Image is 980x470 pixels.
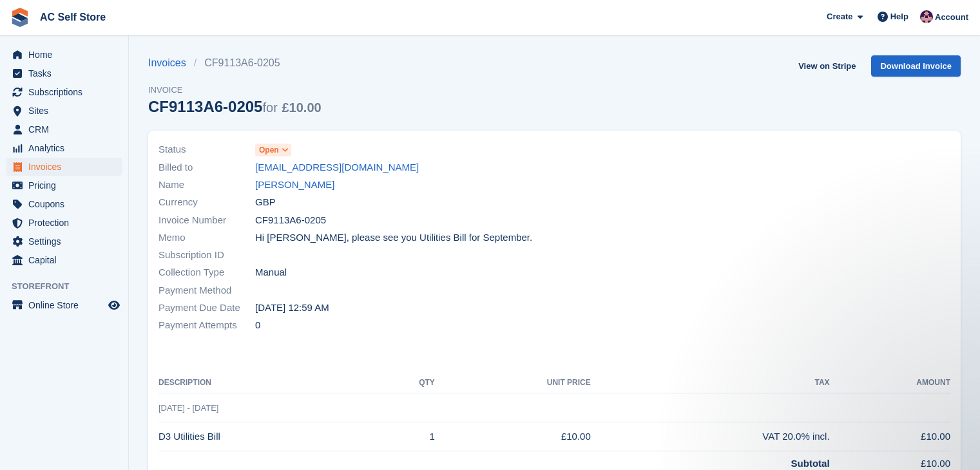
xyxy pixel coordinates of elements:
[262,100,277,115] span: for
[920,10,933,23] img: Ted Cox
[159,373,378,393] th: Description
[159,403,218,413] span: [DATE] - [DATE]
[6,176,122,194] a: menu
[159,142,255,157] span: Status
[255,213,326,228] span: CF9113A6-0205
[6,251,122,269] a: menu
[791,458,830,469] strong: Subtotal
[159,265,255,280] span: Collection Type
[6,139,122,157] a: menu
[28,232,106,250] span: Settings
[591,429,830,444] div: VAT 20.0% incl.
[28,120,106,138] span: CRM
[159,422,378,451] td: D3 Utilities Bill
[6,83,122,101] a: menu
[6,64,122,82] a: menu
[890,10,908,23] span: Help
[10,8,30,27] img: stora-icon-8386f47178a22dfd0bd8f6a31ec36ba5ce8667c1dd55bd0f319d3a0aa187defe.svg
[871,55,961,77] a: Download Invoice
[148,98,322,115] div: CF9113A6-0205
[435,422,591,451] td: £10.00
[935,11,968,24] span: Account
[35,6,111,28] a: AC Self Store
[159,213,255,228] span: Invoice Number
[28,195,106,213] span: Coupons
[591,373,830,393] th: Tax
[6,158,122,176] a: menu
[793,55,861,77] a: View on Stripe
[28,64,106,82] span: Tasks
[6,46,122,64] a: menu
[6,120,122,138] a: menu
[378,373,435,393] th: QTY
[255,301,329,315] time: 2025-10-03 23:59:59 UTC
[255,178,334,193] a: [PERSON_NAME]
[28,46,106,64] span: Home
[28,176,106,194] span: Pricing
[830,422,950,451] td: £10.00
[282,100,321,115] span: £10.00
[28,214,106,232] span: Protection
[159,301,255,315] span: Payment Due Date
[159,178,255,193] span: Name
[148,84,322,97] span: Invoice
[159,318,255,333] span: Payment Attempts
[6,232,122,250] a: menu
[159,248,255,263] span: Subscription ID
[28,83,106,101] span: Subscriptions
[378,422,435,451] td: 1
[255,265,287,280] span: Manual
[159,283,255,298] span: Payment Method
[255,230,532,245] span: Hi [PERSON_NAME], please see you Utilities Bill for September.
[159,160,255,175] span: Billed to
[255,195,276,210] span: GBP
[28,139,106,157] span: Analytics
[148,55,194,71] a: Invoices
[6,296,122,314] a: menu
[830,373,950,393] th: Amount
[6,214,122,232] a: menu
[28,158,106,176] span: Invoices
[827,10,852,23] span: Create
[159,195,255,210] span: Currency
[259,144,279,156] span: Open
[6,195,122,213] a: menu
[28,296,106,314] span: Online Store
[255,318,260,333] span: 0
[28,251,106,269] span: Capital
[435,373,591,393] th: Unit Price
[255,160,419,175] a: [EMAIL_ADDRESS][DOMAIN_NAME]
[6,102,122,120] a: menu
[12,280,128,293] span: Storefront
[255,142,291,157] a: Open
[28,102,106,120] span: Sites
[148,55,322,71] nav: breadcrumbs
[159,230,255,245] span: Memo
[106,297,122,313] a: Preview store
